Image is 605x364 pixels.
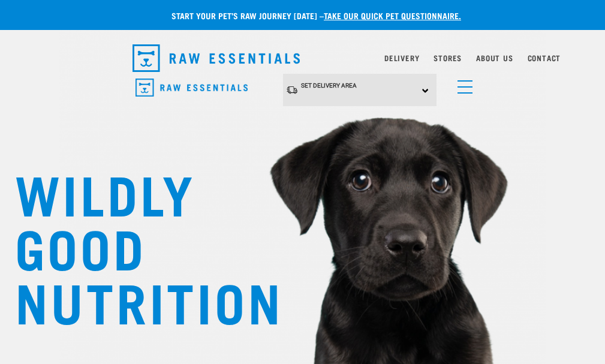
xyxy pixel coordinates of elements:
img: Raw Essentials Logo [133,44,300,72]
nav: dropdown navigation [123,40,483,77]
a: Delivery [384,56,419,60]
a: Stores [434,56,462,60]
h1: WILDLY GOOD NUTRITION [15,165,255,327]
a: About Us [476,56,513,60]
a: take our quick pet questionnaire. [324,13,461,17]
a: Contact [528,56,561,60]
span: Set Delivery Area [301,82,357,89]
a: menu [452,73,473,95]
img: van-moving.png [286,85,298,95]
img: Raw Essentials Logo [136,79,248,97]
